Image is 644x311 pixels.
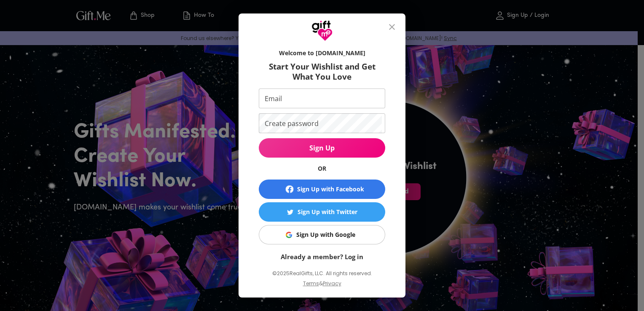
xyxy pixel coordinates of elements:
h6: Start Your Wishlist and Get What You Love [259,62,385,82]
div: Sign Up with Twitter [298,207,357,217]
button: Sign Up with Facebook [259,180,385,199]
button: Sign Up with GoogleSign Up with Google [259,225,385,244]
span: Sign Up [259,143,385,153]
button: close [382,17,402,37]
img: GiftMe Logo [311,20,333,41]
p: © 2025 RealGifts, LLC. All rights reserved. [259,268,385,279]
a: Privacy [323,280,341,287]
button: Sign Up with TwitterSign Up with Twitter [259,202,385,222]
a: Already a member? Log in [281,252,363,261]
div: Sign Up with Facebook [297,185,364,194]
h6: Welcome to [DOMAIN_NAME] [259,49,385,57]
a: Terms [303,280,319,287]
img: Sign Up with Google [286,232,292,238]
button: Sign Up [259,138,385,158]
h6: OR [259,164,385,173]
div: Sign Up with Google [296,230,355,239]
img: Sign Up with Twitter [287,209,293,215]
p: & [319,279,323,295]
